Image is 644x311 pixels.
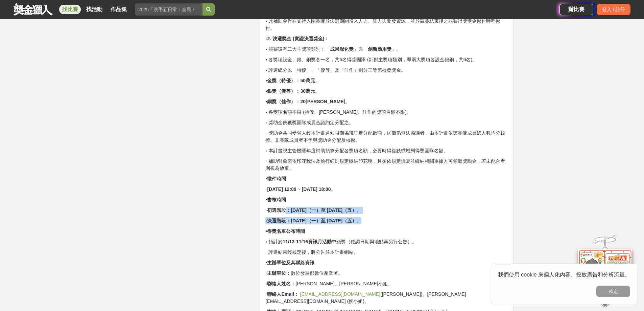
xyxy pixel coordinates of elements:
[265,98,508,105] p: ▪ 。
[265,207,508,214] p: ◦ 。
[265,147,508,154] p: ◦ 本計畫視主管機關年度補助預算分配各獎項名額，必要時得從缺或增列得獎團隊名額。
[265,35,508,42] p: ◦
[267,281,295,286] strong: 聯絡人姓名：
[265,109,508,116] p: ▪ 各獎項名額不限 (特優、[PERSON_NAME]、佳作的獎項名額不限)。
[267,176,286,181] strong: 徵件時間
[265,175,508,182] p: •
[265,228,508,235] p: •
[135,3,202,16] input: 2025「洗手新日常：全民 ALL IN」洗手歌全台徵選
[265,77,508,84] p: ▪ 。
[267,88,315,94] strong: 銀獎（優等）：30萬元
[265,280,508,287] p: ◦ [PERSON_NAME]、[PERSON_NAME]小姐。
[267,218,357,223] strong: 決選階段：[DATE]（一）至 [DATE]（五）
[265,130,508,144] p: ◦ 獎助金共同受領人經本計畫通知限期協議訂定分配數額，屆期仍無法協議者，由本計畫依該團隊成員總人數均分核撥。非團隊成員者不予與獎助金分配及核撥。
[265,158,508,172] p: ◦ 補助對象需依印花稅法及施行細則規定繳納印花稅，且須依規定填寫並繳納相關單據方可領取獎勵金，若未配合者則視為放棄。
[265,249,508,256] p: ◦ 評選結果經核定後，將公告於本計畫網站。
[265,259,508,266] p: •
[267,228,305,234] strong: 得獎名單公布時間
[265,217,508,224] p: ◦ 。
[108,5,129,14] a: 作品集
[267,78,315,83] strong: 金獎（特優）：50萬元
[300,291,380,297] a: [EMAIL_ADDRESS][DOMAIN_NAME]
[59,5,81,14] a: 找比賽
[265,238,508,245] p: ◦ 預計於 頒獎（確認日期與地點再另行公告）。
[267,260,314,265] strong: 主辦單位及其聯絡資訊
[267,270,291,276] strong: 主辦單位：
[84,5,105,14] a: 找活動
[265,88,508,95] p: ▪ 。
[267,36,329,41] strong: 2. 決選獎金 (實證決選獎金)：
[267,291,299,297] strong: 聯絡人Email：
[267,186,331,192] strong: [DATE] 12:00 ~ [DATE] 18:00
[597,4,630,15] div: 登入 / 註冊
[596,286,630,297] button: 確定
[498,272,630,277] span: 我們使用 cookie 來個人化內容、投放廣告和分析流量。
[368,46,391,52] strong: 創新應用獎
[265,67,508,74] p: ▪ 評選總分以「特優」、「優等」及「佳作」劃分三等第核發獎金。
[265,119,508,126] p: ◦ 獎助金依獲獎團隊成員合議約定分配之。
[267,197,286,202] strong: 審核時間
[265,196,508,203] p: •
[265,46,508,53] p: ▪ 競賽設有二大主獎項類別：「 」與「 」。
[559,4,593,15] a: 辦比賽
[267,207,357,213] strong: 初選階段：[DATE]（一）至 [DATE]（五）
[265,186,508,193] p: ◦ 。
[330,46,354,52] strong: 成果深化獎
[265,56,508,63] p: ▪ 各獎項設金、銀、銅獎各一名，共6名得獎團隊 (針對主獎項類別，即兩大獎項各設金銀銅，共6名)。
[578,249,632,294] img: d2146d9a-e6f6-4337-9592-8cefde37ba6b.png
[265,270,508,277] p: ◦ 數位發展部數位產業署。
[283,239,336,244] strong: 11/13-11/16資訊月活動中
[267,99,345,104] strong: 銅獎（佳作）：20[PERSON_NAME]
[265,18,508,32] p: ▪ 此補助金旨在支持入圍團隊於決選期間投入人力、算力與開發資源，並於競賽結束後之競賽得獎獎金撥付時程撥付。
[265,291,508,305] p: ◦ ([PERSON_NAME])、[PERSON_NAME][EMAIL_ADDRESS][DOMAIN_NAME] (侯小姐)。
